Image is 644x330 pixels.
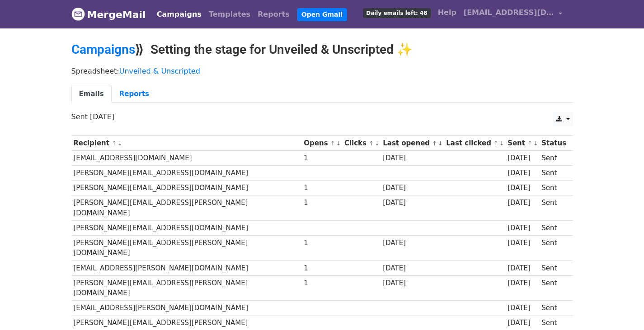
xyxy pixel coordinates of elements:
a: ↓ [336,140,341,147]
a: Daily emails left: 48 [359,4,434,22]
div: [DATE] [508,303,537,313]
a: ↓ [375,140,380,147]
img: MergeMail logo [71,7,85,21]
a: ↓ [438,140,443,147]
div: 1 [304,278,340,288]
td: Sent [539,221,568,236]
td: [EMAIL_ADDRESS][DOMAIN_NAME] [71,151,302,166]
th: Sent [505,136,539,151]
a: ↓ [533,140,538,147]
td: Sent [539,195,568,221]
a: ↓ [499,140,504,147]
td: Sent [539,166,568,181]
th: Last opened [381,136,444,151]
td: [PERSON_NAME][EMAIL_ADDRESS][PERSON_NAME][DOMAIN_NAME] [71,236,302,261]
td: Sent [539,275,568,301]
div: [DATE] [383,238,442,248]
div: 1 [304,198,340,208]
td: Sent [539,301,568,316]
div: [DATE] [383,263,442,274]
a: Campaigns [71,42,135,57]
a: ↑ [527,140,532,147]
a: Reports [254,5,293,23]
a: ↑ [330,140,335,147]
div: [DATE] [508,183,537,193]
div: [DATE] [508,318,537,328]
a: Unveiled & Unscripted [119,67,200,75]
th: Recipient [71,136,302,151]
div: 1 [304,183,340,193]
div: [DATE] [508,263,537,274]
div: 1 [304,238,340,248]
p: Sent [DATE] [71,112,573,121]
div: [DATE] [508,223,537,233]
td: Sent [539,260,568,275]
a: [EMAIL_ADDRESS][DOMAIN_NAME] [460,4,566,25]
a: Reports [112,85,157,103]
a: ↑ [432,140,437,147]
a: Open Gmail [297,8,347,21]
div: [DATE] [508,153,537,163]
span: [EMAIL_ADDRESS][DOMAIN_NAME] [464,7,554,18]
div: 1 [304,153,340,163]
th: Status [539,136,568,151]
td: [PERSON_NAME][EMAIL_ADDRESS][DOMAIN_NAME] [71,166,302,181]
div: [DATE] [383,153,442,163]
a: ↑ [494,140,498,147]
div: [DATE] [508,168,537,178]
div: [DATE] [508,198,537,208]
a: Help [434,4,460,22]
a: ↑ [112,140,117,147]
a: ↑ [369,140,374,147]
h2: ⟫ Setting the stage for Unveiled & Unscripted ✨ [71,42,573,57]
td: [PERSON_NAME][EMAIL_ADDRESS][DOMAIN_NAME] [71,181,302,195]
p: Spreadsheet: [71,66,573,76]
div: [DATE] [508,278,537,288]
a: MergeMail [71,5,146,24]
div: [DATE] [508,238,537,248]
div: [DATE] [383,278,442,288]
td: [PERSON_NAME][EMAIL_ADDRESS][PERSON_NAME][DOMAIN_NAME] [71,195,302,221]
td: Sent [539,181,568,195]
a: ↓ [118,140,122,147]
a: Emails [71,85,112,103]
div: [DATE] [383,183,442,193]
a: Campaigns [153,5,205,23]
td: [EMAIL_ADDRESS][PERSON_NAME][DOMAIN_NAME] [71,301,302,316]
td: Sent [539,236,568,261]
th: Last clicked [444,136,506,151]
th: Opens [302,136,343,151]
span: Daily emails left: 48 [363,8,430,18]
th: Clicks [342,136,381,151]
td: [EMAIL_ADDRESS][PERSON_NAME][DOMAIN_NAME] [71,260,302,275]
td: Sent [539,151,568,166]
td: [PERSON_NAME][EMAIL_ADDRESS][PERSON_NAME][DOMAIN_NAME] [71,275,302,301]
div: 1 [304,263,340,274]
td: [PERSON_NAME][EMAIL_ADDRESS][DOMAIN_NAME] [71,221,302,236]
a: Templates [205,5,254,23]
div: [DATE] [383,198,442,208]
